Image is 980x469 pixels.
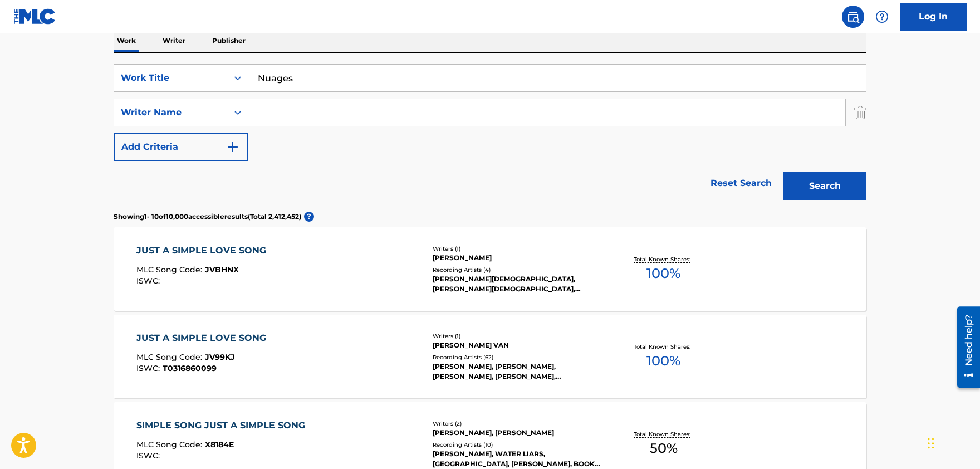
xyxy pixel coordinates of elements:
img: help [875,10,889,23]
div: [PERSON_NAME], [PERSON_NAME], [PERSON_NAME], [PERSON_NAME], [PERSON_NAME] [433,361,601,382]
form: Search Form [114,64,866,206]
div: [PERSON_NAME], WATER LIARS, [GEOGRAPHIC_DATA], [PERSON_NAME], BOOK STORE [433,449,601,469]
div: JUST A SIMPLE LOVE SONG [136,331,272,345]
img: MLC Logo [13,8,56,25]
span: 50 % [650,438,678,458]
div: Work Title [121,71,221,85]
div: SIMPLE SONG JUST A SIMPLE SONG [136,419,311,432]
button: Search [783,172,866,200]
div: [PERSON_NAME] VAN [433,340,601,350]
span: T0316860099 [163,363,217,373]
div: Recording Artists ( 10 ) [433,441,601,449]
div: Writers ( 1 ) [433,332,601,340]
div: [PERSON_NAME] [433,253,601,263]
p: Showing 1 - 10 of 10,000 accessible results (Total 2,412,452 ) [114,212,301,222]
span: 100 % [646,263,680,284]
p: Total Known Shares: [634,255,693,263]
span: ISWC : [136,451,163,461]
p: Publisher [209,29,249,52]
div: Drag [928,427,934,460]
p: Writer [159,29,189,52]
p: Work [114,29,139,52]
div: Writers ( 2 ) [433,419,601,428]
p: Total Known Shares: [634,343,693,351]
div: Writers ( 1 ) [433,245,601,253]
div: Recording Artists ( 4 ) [433,266,601,274]
a: JUST A SIMPLE LOVE SONGMLC Song Code:JVBHNXISWC:Writers (1)[PERSON_NAME]Recording Artists (4)[PER... [114,227,866,311]
a: Public Search [842,6,864,28]
span: JVBHNX [205,265,239,275]
span: MLC Song Code : [136,352,205,362]
span: MLC Song Code : [136,265,205,275]
a: JUST A SIMPLE LOVE SONGMLC Song Code:JV99KJISWC:T0316860099Writers (1)[PERSON_NAME] VANRecording ... [114,315,866,398]
div: Writer Name [121,106,221,119]
div: Help [871,6,893,28]
span: ISWC : [136,276,163,286]
div: [PERSON_NAME][DEMOGRAPHIC_DATA], [PERSON_NAME][DEMOGRAPHIC_DATA], [PERSON_NAME][DEMOGRAPHIC_DATA]... [433,274,601,294]
span: MLC Song Code : [136,439,205,450]
div: JUST A SIMPLE LOVE SONG [136,244,272,257]
button: Add Criteria [114,133,248,161]
div: Recording Artists ( 62 ) [433,353,601,361]
span: X8184E [205,439,234,450]
img: Delete Criterion [854,99,866,126]
iframe: Resource Center [949,301,980,393]
img: search [846,10,860,23]
iframe: Chat Widget [924,416,980,469]
span: ISWC : [136,363,163,373]
a: Reset Search [705,171,777,196]
img: 9d2ae6d4665cec9f34b9.svg [226,140,239,154]
span: ? [304,212,314,222]
a: Log In [900,3,967,31]
p: Total Known Shares: [634,430,693,438]
span: 100 % [646,351,680,371]
div: [PERSON_NAME], [PERSON_NAME] [433,428,601,438]
span: JV99KJ [205,352,235,362]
